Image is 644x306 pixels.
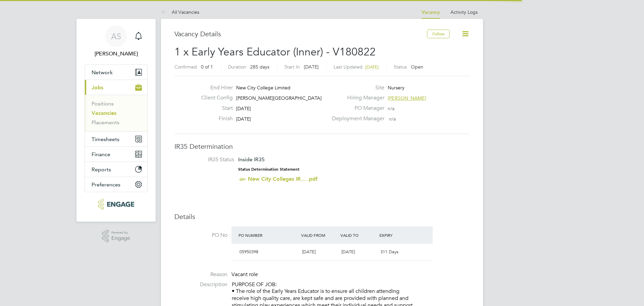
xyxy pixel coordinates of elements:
span: Jobs [92,84,103,91]
h3: Vacancy Details [174,30,427,38]
span: Reports [92,166,111,173]
span: New City College Limited [236,85,290,91]
label: Status [394,64,407,70]
span: AS [111,32,121,41]
label: Last Updated [334,64,363,70]
span: [PERSON_NAME] [388,95,426,101]
label: End Hirer [196,84,233,91]
span: 311 Days [380,249,398,255]
span: n/a [389,116,396,122]
div: Valid To [339,229,378,241]
button: Reports [85,162,147,177]
span: [DATE] [302,249,316,255]
span: Timesheets [92,136,119,142]
span: 1 x Early Years Educator (Inner) - V180822 [174,45,376,58]
h3: Details [174,212,470,221]
span: Finance [92,151,110,158]
a: All Vacancies [161,9,199,15]
label: Start In [284,64,300,70]
a: New City Colleges IR... .pdf [248,176,318,182]
label: Client Config [196,94,233,101]
span: Alex Stead [85,50,148,58]
span: Open [411,64,423,70]
span: n/a [388,105,394,112]
button: Follow [427,30,450,38]
button: Finance [85,147,147,162]
label: Finish [196,115,233,122]
nav: Main navigation [76,19,156,222]
span: Nursery [388,85,405,91]
a: Vacancy [422,9,440,15]
span: Vacant role [231,271,258,278]
button: Network [85,65,147,80]
a: Positions [92,100,114,107]
span: [DATE] [304,64,319,70]
label: Start [196,105,233,112]
label: Reason [174,271,227,278]
label: Deployment Manager [328,115,384,122]
span: 285 days [250,64,269,70]
span: [DATE] [236,105,251,112]
span: Powered by [111,230,130,235]
button: Timesheets [85,132,147,146]
a: Powered byEngage [102,230,130,243]
span: [PERSON_NAME][GEOGRAPHIC_DATA] [236,95,322,101]
span: [DATE] [236,116,251,122]
span: Inside IR35 [238,156,265,163]
label: PO No [174,232,227,239]
div: Expiry [378,229,417,241]
button: Preferences [85,177,147,192]
a: AS[PERSON_NAME] [85,26,148,58]
span: 0 of 1 [201,64,213,70]
h3: IR35 Determination [174,142,470,151]
img: henry-blue-logo-retina.png [98,199,134,210]
span: Network [92,69,113,76]
span: Preferences [92,181,120,188]
label: Hiring Manager [328,94,384,101]
label: Site [328,84,384,91]
button: Jobs [85,80,147,95]
label: IR35 Status [181,156,234,163]
span: [DATE] [341,249,355,255]
div: PO Number [237,229,300,241]
a: Activity Logs [450,9,478,15]
span: 05950398 [239,249,258,255]
div: Valid From [300,229,339,241]
label: Duration [228,64,246,70]
label: Description [174,281,227,288]
div: Jobs [85,95,147,131]
label: PO Manager [328,105,384,112]
span: Engage [111,235,130,241]
a: Go to home page [85,199,148,210]
strong: Status Determination Statement [238,167,300,172]
a: Vacancies [92,110,116,116]
span: [DATE] [365,64,379,70]
a: Placements [92,119,119,126]
label: Confirmed [174,64,197,70]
